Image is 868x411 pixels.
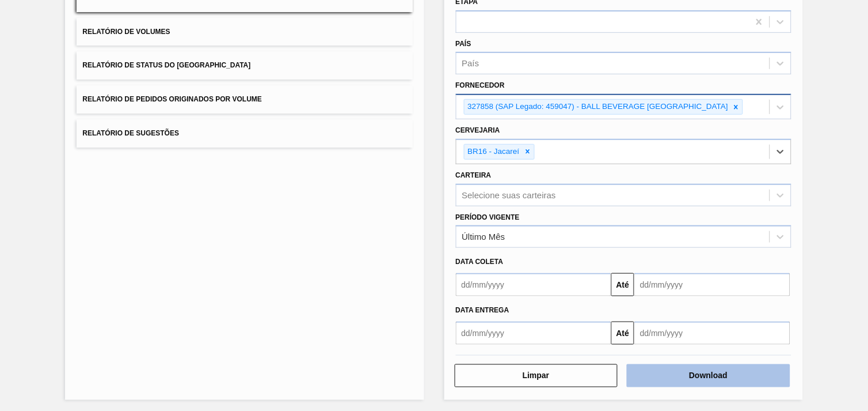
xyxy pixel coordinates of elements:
button: Relatório de Status do [GEOGRAPHIC_DATA] [77,51,412,80]
input: dd/mm/yyyy [634,322,790,345]
span: Relatório de Volumes [82,28,170,36]
span: Relatório de Status do [GEOGRAPHIC_DATA] [82,61,250,69]
button: Download [627,364,790,387]
label: Período Vigente [456,213,520,221]
button: Limpar [455,364,618,387]
button: Até [611,273,634,296]
input: dd/mm/yyyy [634,273,790,296]
label: Cervejaria [456,126,500,134]
input: dd/mm/yyyy [456,273,612,296]
button: Até [611,322,634,345]
input: dd/mm/yyyy [456,322,612,345]
label: País [456,40,471,48]
button: Relatório de Pedidos Originados por Volume [77,85,412,114]
label: Fornecedor [456,81,505,89]
div: BR16 - Jacareí [465,145,521,159]
div: 327858 (SAP Legado: 459047) - BALL BEVERAGE [GEOGRAPHIC_DATA] [465,100,730,114]
div: Último Mês [462,232,505,242]
label: Carteira [456,171,492,179]
span: Data entrega [456,306,509,314]
div: País [462,59,479,69]
span: Relatório de Sugestões [82,129,179,137]
span: Data coleta [456,258,504,266]
button: Relatório de Sugestões [77,119,412,148]
div: Selecione suas carteiras [462,190,556,200]
button: Relatório de Volumes [77,18,412,46]
span: Relatório de Pedidos Originados por Volume [82,95,262,103]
